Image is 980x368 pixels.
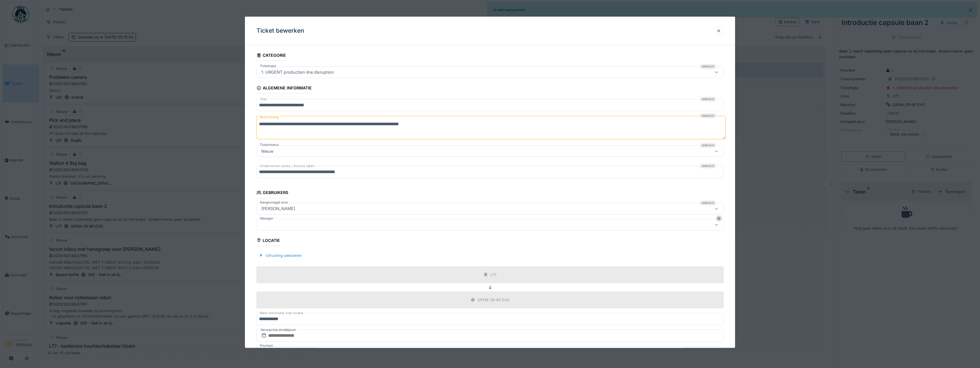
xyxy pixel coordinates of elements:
[259,343,274,348] label: Prioriteit
[256,236,280,246] div: Locatie
[259,69,336,75] div: 1. URGENT production line disruption
[260,327,297,333] label: Verwachte einddatum
[259,148,276,154] div: Nieuw
[700,164,716,168] div: Verplicht
[700,143,716,148] div: Verplicht
[259,142,280,147] label: Ticketstatus
[256,27,304,34] h3: Ticket bewerken
[256,251,304,259] div: Uitrusting selecteren
[700,64,716,69] div: Verplicht
[259,216,274,221] label: Manager
[259,97,268,102] label: Titel
[256,84,312,93] div: Algemene informatie
[259,205,297,212] div: [PERSON_NAME]
[259,200,289,205] label: Aangevraagd door
[700,97,716,101] div: Verplicht
[259,164,316,169] label: Ondernomen acties / Actions taken
[259,113,280,121] label: Beschrijving
[256,188,288,198] div: Gebruikers
[478,297,510,303] div: OPEM CR-6P EVO
[259,64,277,68] label: Tickettype
[490,272,496,277] div: L77
[259,311,305,316] label: Meer informatie over locatie
[256,51,286,61] div: Categorie
[700,200,716,205] div: Verplicht
[700,113,716,118] div: Verplicht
